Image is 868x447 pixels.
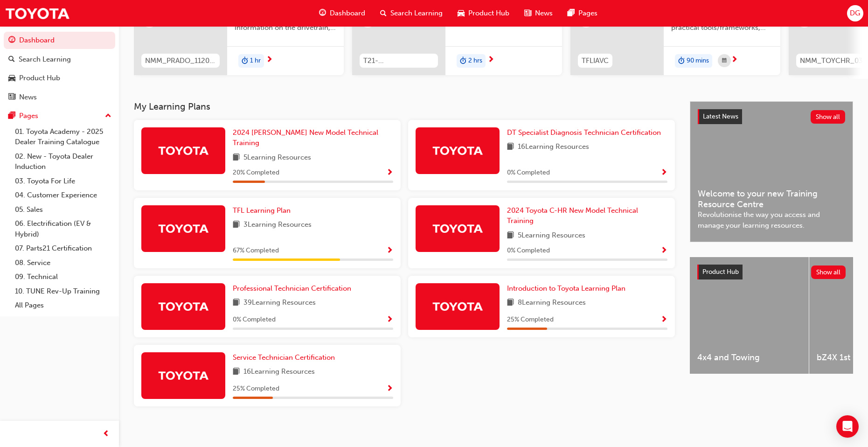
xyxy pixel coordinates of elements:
[507,283,629,294] a: Introduction to Toyota Learning Plan
[507,245,550,256] span: 0 % Completed
[468,8,509,19] span: Product Hub
[702,268,739,276] span: Product Hub
[487,56,494,64] span: next-icon
[697,352,801,363] span: 4x4 and Towing
[233,219,240,231] span: book-icon
[19,54,71,65] div: Search Learning
[233,384,279,394] span: 25 % Completed
[11,256,115,270] a: 08. Service
[8,36,15,45] span: guage-icon
[4,107,115,125] button: Pages
[660,167,667,179] button: Show Progress
[524,7,531,19] span: news-icon
[507,206,638,225] span: 2024 Toyota C-HR New Model Technical Training
[11,149,115,174] a: 02. New - Toyota Dealer Induction
[836,415,859,438] div: Open Intercom Messenger
[687,56,709,66] span: 90 mins
[233,314,276,325] span: 0 % Completed
[722,55,727,67] span: calendar-icon
[698,210,845,230] span: Revolutionise the way you access and manage your learning resources.
[330,8,365,19] span: Dashboard
[390,8,443,19] span: Search Learning
[660,169,667,177] span: Show Progress
[690,257,809,374] a: 4x4 and Towing
[703,112,738,120] span: Latest News
[158,367,209,384] img: Trak
[158,298,209,314] img: Trak
[8,112,15,120] span: pages-icon
[678,55,685,67] span: duration-icon
[11,203,115,217] a: 05. Sales
[560,4,605,23] a: pages-iconPages
[660,316,667,324] span: Show Progress
[507,297,514,309] span: book-icon
[233,352,339,363] a: Service Technician Certification
[660,314,667,326] button: Show Progress
[233,353,335,362] span: Service Technician Certification
[386,247,393,255] span: Show Progress
[386,316,393,324] span: Show Progress
[11,188,115,203] a: 04. Customer Experience
[134,101,675,112] h3: My Learning Plans
[319,7,326,19] span: guage-icon
[460,55,466,67] span: duration-icon
[4,89,115,106] a: News
[698,189,845,210] span: Welcome to your new Training Resource Centre
[507,127,665,138] a: DT Specialist Diagnosis Technician Certification
[4,70,115,87] a: Product Hub
[19,73,60,84] div: Product Hub
[517,4,560,23] a: news-iconNews
[582,56,609,66] span: TFLIAVC
[578,8,597,19] span: Pages
[266,56,273,64] span: next-icon
[4,32,115,49] a: Dashboard
[11,298,115,313] a: All Pages
[811,265,846,279] button: Show all
[432,220,483,237] img: Trak
[103,428,110,440] span: prev-icon
[243,297,316,309] span: 39 Learning Resources
[507,205,667,226] a: 2024 Toyota C-HR New Model Technical Training
[450,4,517,23] a: car-iconProduct Hub
[4,30,115,107] button: DashboardSearch LearningProduct HubNews
[4,51,115,68] a: Search Learning
[233,206,291,215] span: TFL Learning Plan
[8,74,15,83] span: car-icon
[5,3,70,24] a: Trak
[386,167,393,179] button: Show Progress
[233,127,393,148] a: 2024 [PERSON_NAME] New Model Technical Training
[11,284,115,299] a: 10. TUNE Rev-Up Training
[386,385,393,393] span: Show Progress
[697,265,846,279] a: Product HubShow all
[19,111,38,121] div: Pages
[690,101,853,242] a: Latest NewsShow allWelcome to your new Training Resource CentreRevolutionise the way you access a...
[145,56,216,66] span: NMM_PRADO_112024_MODULE_2
[507,284,625,293] span: Introduction to Toyota Learning Plan
[233,245,279,256] span: 67 % Completed
[243,366,315,378] span: 16 Learning Resources
[660,247,667,255] span: Show Progress
[8,93,15,102] span: news-icon
[507,128,661,137] span: DT Specialist Diagnosis Technician Certification
[11,217,115,241] a: 06. Electrification (EV & Hybrid)
[507,141,514,153] span: book-icon
[11,125,115,149] a: 01. Toyota Academy - 2025 Dealer Training Catalogue
[19,92,37,103] div: News
[518,141,589,153] span: 16 Learning Resources
[312,4,373,23] a: guage-iconDashboard
[11,241,115,256] a: 07. Parts21 Certification
[660,245,667,257] button: Show Progress
[242,55,248,67] span: duration-icon
[243,219,312,231] span: 3 Learning Resources
[386,169,393,177] span: Show Progress
[458,7,465,19] span: car-icon
[507,314,554,325] span: 25 % Completed
[468,56,482,66] span: 2 hrs
[158,142,209,159] img: Trak
[432,142,483,159] img: Trak
[233,205,294,216] a: TFL Learning Plan
[373,4,450,23] a: search-iconSearch Learning
[568,7,575,19] span: pages-icon
[233,366,240,378] span: book-icon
